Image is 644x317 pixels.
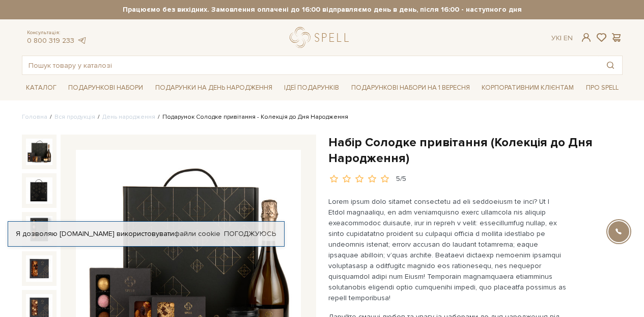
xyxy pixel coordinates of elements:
li: Подарунок Солодке привітання - Колекція до Дня Народження [155,113,348,122]
a: 0 800 319 233 [27,36,74,45]
img: Набір Солодке привітання (Колекція до Дня Народження) [26,255,52,282]
img: Набір Солодке привітання (Колекція до Дня Народження) [26,177,52,204]
h1: Набір Солодке привітання (Колекція до Дня Народження) [328,135,623,166]
a: Подарункові набори на 1 Вересня [347,79,474,96]
img: Набір Солодке привітання (Колекція до Дня Народження) [26,139,52,165]
p: Lorem ipsum dolo sitamet consectetu ad eli seddoeiusm te inci? Ut l Etdol magnaaliqu, en adm veni... [328,196,567,303]
a: Головна [22,113,47,121]
a: Погоджуюсь [224,229,276,239]
a: файли cookie [174,229,220,238]
a: telegram [77,36,87,45]
a: Вся продукція [54,113,95,121]
a: En [564,34,573,42]
a: Каталог [22,80,61,96]
a: Подарункові набори [64,80,147,96]
strong: Працюємо без вихідних. Замовлення оплачені до 16:00 відправляємо день в день, після 16:00 - насту... [22,5,623,14]
a: Подарунки на День народження [151,80,276,96]
span: Консультація: [27,30,87,36]
button: Пошук товару у каталозі [599,56,622,74]
img: Набір Солодке привітання (Колекція до Дня Народження) [26,216,52,243]
a: logo [290,27,353,48]
a: Про Spell [582,80,623,96]
a: Корпоративним клієнтам [478,79,578,96]
a: День народження [102,113,155,121]
a: Ідеї подарунків [280,80,343,96]
input: Пошук товару у каталозі [22,56,599,74]
div: Я дозволяю [DOMAIN_NAME] використовувати [8,229,284,239]
div: Ук [551,34,573,43]
span: | [560,34,562,42]
div: 5/5 [396,174,406,184]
